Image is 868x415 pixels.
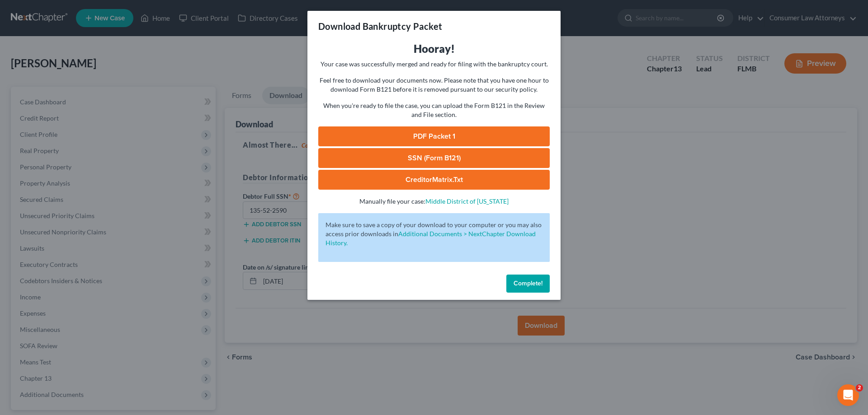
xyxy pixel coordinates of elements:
h3: Download Bankruptcy Packet [318,20,442,33]
a: SSN (Form B121) [318,148,550,168]
p: Your case was successfully merged and ready for filing with the bankruptcy court. [318,60,550,69]
span: 2 [856,384,863,392]
span: Complete! [514,280,542,287]
h3: Hooray! [318,42,550,56]
a: Additional Documents > NextChapter Download History. [325,230,536,247]
p: Feel free to download your documents now. Please note that you have one hour to download Form B12... [318,76,550,94]
a: CreditorMatrix.txt [318,170,550,190]
a: Middle District of [US_STATE] [425,197,509,205]
a: PDF Packet 1 [318,126,550,146]
p: When you're ready to file the case, you can upload the Form B121 in the Review and File section. [318,101,550,119]
button: Complete! [506,275,550,293]
p: Manually file your case: [318,197,550,206]
p: Make sure to save a copy of your download to your computer or you may also access prior downloads in [325,220,542,247]
iframe: Intercom live chat [837,384,859,406]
